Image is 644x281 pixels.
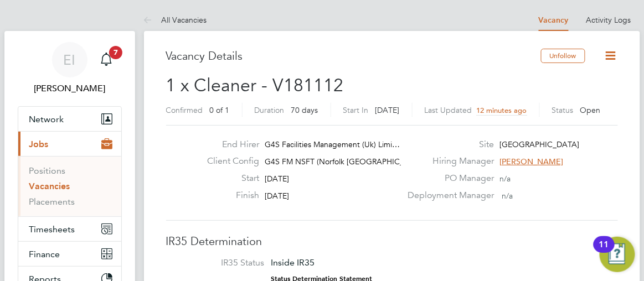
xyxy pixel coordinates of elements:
h3: IR35 Determination [166,234,618,248]
span: G4S Facilities Management (Uk) Limi… [265,139,400,149]
span: 7 [109,46,122,59]
label: Site [401,139,494,150]
a: 7 [95,42,117,77]
a: Vacancies [29,181,70,191]
span: Inside IR35 [271,257,315,268]
span: Esther Isaac [18,82,122,95]
label: Duration [255,105,285,115]
span: EI [64,53,76,67]
label: Deployment Manager [401,190,494,201]
button: Jobs [18,132,121,156]
span: Open [580,105,601,115]
a: Placements [29,196,75,207]
span: 0 of 1 [210,105,230,115]
span: [PERSON_NAME] [499,157,563,166]
div: 11 [599,244,609,259]
a: Vacancy [539,15,569,25]
span: Network [29,114,64,124]
button: Timesheets [18,217,121,241]
label: Finish [198,190,259,201]
label: Start In [343,105,369,115]
span: [DATE] [375,105,400,115]
a: Positions [29,165,66,176]
h3: Vacancy Details [166,49,541,63]
a: EI[PERSON_NAME] [18,42,122,95]
span: 1 x Cleaner - V181112 [166,75,344,96]
span: Jobs [29,139,49,149]
span: n/a [502,191,513,201]
span: 12 minutes ago [477,106,527,115]
span: Finance [29,249,60,259]
button: Unfollow [541,49,585,63]
label: PO Manager [401,173,494,184]
span: [DATE] [265,174,289,184]
label: Last Updated [425,105,472,115]
label: Status [552,105,574,115]
button: Open Resource Center, 11 new notifications [600,237,635,272]
label: Confirmed [166,105,203,115]
a: All Vacancies [144,15,207,25]
label: Hiring Manager [401,155,494,167]
span: G4S FM NSFT (Norfolk [GEOGRAPHIC_DATA] Foun… [265,157,454,166]
label: IR35 Status [177,257,265,269]
div: Jobs [18,156,121,216]
button: Finance [18,242,121,266]
a: Activity Logs [586,15,631,25]
span: [GEOGRAPHIC_DATA] [499,139,579,149]
label: Client Config [198,155,259,167]
span: [DATE] [265,191,289,201]
label: Start [198,173,259,184]
button: Network [18,107,121,131]
span: Timesheets [29,224,75,235]
span: 70 days [291,105,318,115]
span: n/a [499,174,511,184]
label: End Hirer [198,139,259,150]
